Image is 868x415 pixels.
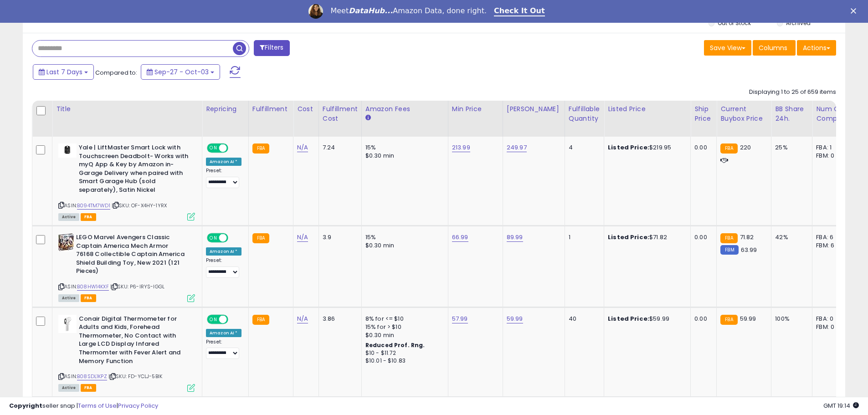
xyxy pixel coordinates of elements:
a: 66.99 [452,233,468,242]
img: 51yX4zdsASL._SL40_.jpg [58,233,74,251]
span: Columns [759,43,787,52]
span: FBA [81,294,96,302]
div: $0.30 min [365,152,441,160]
span: | SKU: FD-YCLJ-5BIK [108,373,162,380]
div: 4 [569,143,597,152]
a: B08HW14KXF [77,283,109,291]
div: 25% [775,143,805,152]
span: OFF [227,144,241,152]
img: Profile image for Georgie [308,4,323,19]
span: FBA [81,384,96,392]
div: 0.00 [694,233,709,241]
div: Preset: [206,168,241,188]
span: All listings currently available for purchase on Amazon [58,384,79,392]
a: B094TM7WD1 [77,202,110,210]
div: $0.30 min [365,241,441,250]
div: FBA: 1 [816,143,846,152]
div: FBM: 0 [816,152,846,160]
span: 71.82 [740,233,754,241]
div: [PERSON_NAME] [507,104,561,114]
div: $71.82 [608,233,683,241]
div: Title [56,104,198,114]
div: BB Share 24h. [775,104,808,123]
div: Cost [297,104,315,114]
div: 0.00 [694,315,709,323]
div: ASIN: [58,233,195,301]
small: FBA [720,233,737,243]
small: FBA [252,143,269,154]
i: DataHub... [349,6,393,15]
div: FBM: 0 [816,323,846,331]
div: Amazon Fees [365,104,444,114]
b: Yale | LiftMaster Smart Lock with Touchscreen Deadbolt- Works with myQ App & Key by Amazon in-Gar... [79,143,190,196]
b: Listed Price: [608,233,649,241]
div: Preset: [206,257,241,278]
div: 40 [569,315,597,323]
span: ON [208,144,219,152]
small: FBA [720,315,737,325]
div: ASIN: [58,143,195,220]
div: Amazon AI * [206,247,241,256]
div: Min Price [452,104,499,114]
div: 3.86 [323,315,354,323]
a: B08SDL1KPZ [77,373,107,380]
span: ON [208,315,219,323]
div: Ship Price [694,104,713,123]
div: 15% [365,233,441,241]
a: Privacy Policy [118,401,158,410]
a: N/A [297,314,308,323]
div: Displaying 1 to 25 of 659 items [749,88,836,97]
a: 213.99 [452,143,470,152]
b: Listed Price: [608,143,649,152]
span: ON [208,234,219,242]
span: FBA [81,213,96,221]
div: 15% for > $10 [365,323,441,331]
label: Archived [786,19,811,27]
a: N/A [297,233,308,242]
div: Meet Amazon Data, done right. [330,6,487,15]
span: | SKU: P6-IRYS-IGGL [110,283,164,290]
span: Last 7 Days [46,67,82,77]
div: Current Buybox Price [720,104,767,123]
label: Out of Stock [718,19,751,27]
div: Repricing [206,104,245,114]
button: Sep-27 - Oct-03 [141,64,220,80]
a: 249.97 [507,143,527,152]
div: Fulfillable Quantity [569,104,600,123]
div: 8% for <= $10 [365,315,441,323]
a: 89.99 [507,233,523,242]
div: Preset: [206,339,241,359]
span: 220 [740,143,751,152]
b: LEGO Marvel Avengers Classic Captain America Mech Armor 76168 Collectible Captain America Shield ... [76,233,187,278]
div: Num of Comp. [816,104,849,123]
a: 59.99 [507,314,523,323]
div: 1 [569,233,597,241]
div: $0.30 min [365,331,441,339]
b: Listed Price: [608,314,649,323]
b: Conair Digital Thermometer for Adults and Kids, Forehead Thermometer, No Contact with Large LCD D... [79,315,190,368]
span: OFF [227,234,241,242]
div: $10 - $11.72 [365,349,441,357]
div: 42% [775,233,805,241]
div: 15% [365,143,441,152]
span: 63.99 [741,246,757,254]
small: FBA [252,315,269,325]
div: FBA: 6 [816,233,846,241]
button: Actions [797,40,836,56]
div: Amazon AI * [206,329,241,337]
b: Reduced Prof. Rng. [365,341,425,349]
div: 100% [775,315,805,323]
span: Sep-27 - Oct-03 [154,67,209,77]
div: Close [851,8,860,14]
span: Compared to: [95,68,137,77]
button: Filters [254,40,289,56]
div: Fulfillment Cost [323,104,358,123]
small: Amazon Fees. [365,114,371,122]
div: 7.24 [323,143,354,152]
strong: Copyright [9,401,42,410]
div: Fulfillment [252,104,289,114]
img: 21XLJNi-I8S._SL40_.jpg [58,143,77,158]
button: Last 7 Days [33,64,94,80]
a: Check It Out [494,6,545,16]
span: | SKU: OF-X4HY-1YRX [112,202,167,209]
